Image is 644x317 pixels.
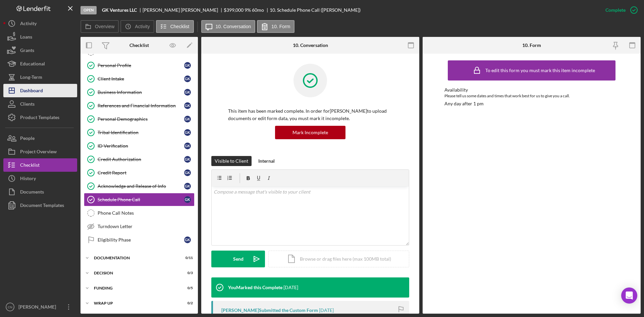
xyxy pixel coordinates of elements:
[3,84,77,97] button: Dashboard
[98,103,184,108] div: References and Financial Information
[84,139,195,153] a: ID VerificationGK
[3,30,77,44] button: Loans
[98,210,194,216] div: Phone Call Notes
[98,170,184,175] div: Credit Report
[98,130,184,135] div: Tribal Identification
[20,185,44,200] div: Documents
[98,183,184,189] div: Acknowledge and Release of Info
[98,237,184,243] div: Eligibility Phase
[170,24,190,29] label: Checklist
[216,24,251,29] label: 10. Conversation
[20,131,35,147] div: People
[17,300,60,315] div: [PERSON_NAME]
[211,156,252,166] button: Visible to Client
[3,17,77,30] a: Activity
[184,183,191,190] div: G K
[215,156,248,166] div: Visible to Client
[228,285,282,290] div: You Marked this Complete
[621,287,637,304] div: Open Intercom Messenger
[3,131,77,145] button: People
[255,156,278,166] button: Internal
[184,129,191,136] div: G K
[184,75,191,82] div: G K
[184,156,191,163] div: G K
[3,145,77,158] button: Project Overview
[3,70,77,84] a: Long-Term
[98,157,184,162] div: Credit Authorization
[228,107,392,122] p: This item has been marked complete. In order for [PERSON_NAME] to upload documents or edit form d...
[94,286,176,290] div: Funding
[95,24,114,29] label: Overview
[184,116,191,122] div: G K
[120,20,154,33] button: Activity
[20,158,40,173] div: Checklist
[184,102,191,109] div: G K
[201,20,256,33] button: 10. Conversation
[3,44,77,57] button: Grants
[444,93,619,99] div: Please tell us some dates and times that work best for us to give you a call.
[20,57,45,72] div: Educational
[224,7,244,13] span: $399,000
[184,62,191,69] div: G K
[84,112,195,126] a: Personal DemographicsGK
[94,271,176,275] div: Decision
[283,285,298,290] time: 2025-09-18 11:22
[98,224,194,229] div: Turndown Letter
[293,43,328,48] div: 10. Conversation
[275,126,345,139] button: Mark Incomplete
[20,145,57,160] div: Project Overview
[257,20,294,33] button: 10. Form
[485,68,595,73] div: To edit this form you must mark this item incomplete
[211,251,265,267] button: Send
[84,99,195,112] a: References and Financial InformationGK
[181,256,193,260] div: 0 / 11
[3,111,77,124] button: Product Templates
[20,97,35,112] div: Clients
[270,7,361,13] div: 10. Schedule Phone Call ([PERSON_NAME])
[258,156,275,166] div: Internal
[129,43,149,48] div: Checklist
[184,169,191,176] div: G K
[444,87,619,93] div: Availability
[444,101,484,106] div: Any day after 1 pm
[84,72,195,86] a: Client IntakeGK
[181,271,193,275] div: 0 / 3
[233,251,244,267] div: Send
[84,193,195,206] a: Schedule Phone CallGK
[184,89,191,96] div: G K
[8,305,12,309] text: CN
[3,158,77,172] button: Checklist
[94,301,176,305] div: Wrap up
[84,86,195,99] a: Business InformationGK
[319,308,334,313] time: 2025-09-17 15:56
[143,7,224,13] div: [PERSON_NAME] [PERSON_NAME]
[3,57,77,70] button: Educational
[292,126,328,139] div: Mark Incomplete
[184,196,191,203] div: G K
[20,199,64,214] div: Document Templates
[605,3,626,17] div: Complete
[84,206,195,220] a: Phone Call Notes
[84,220,195,233] a: Turndown Letter
[84,153,195,166] a: Credit AuthorizationGK
[98,63,184,68] div: Personal Profile
[98,76,184,82] div: Client Intake
[20,172,36,187] div: History
[3,300,77,314] button: CN[PERSON_NAME]
[20,30,32,45] div: Loans
[181,286,193,290] div: 0 / 5
[3,185,77,199] button: Documents
[156,20,194,33] button: Checklist
[98,116,184,122] div: Personal Demographics
[20,70,42,86] div: Long-Term
[3,97,77,111] button: Clients
[20,44,34,59] div: Grants
[245,7,251,13] div: 9 %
